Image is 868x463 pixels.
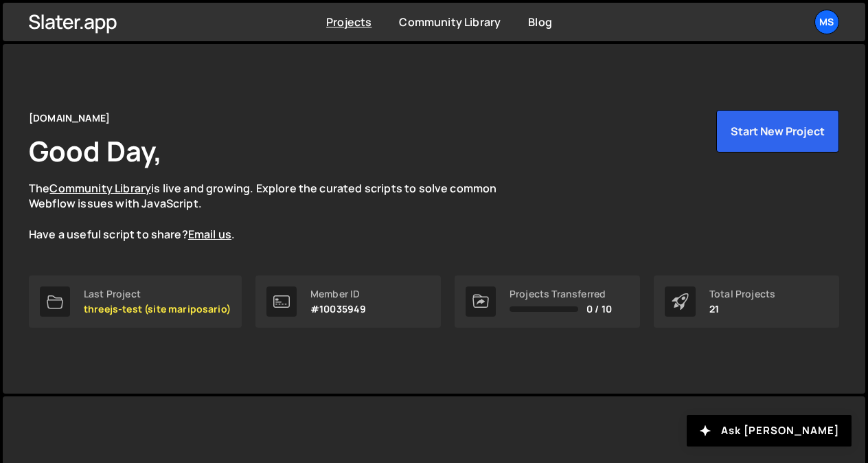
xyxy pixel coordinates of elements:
[716,110,839,153] button: Start New Project
[29,181,523,242] p: The is live and growing. Explore the curated scripts to solve common Webflow issues with JavaScri...
[709,304,775,315] p: 21
[399,14,501,30] a: Community Library
[188,227,231,242] a: Email us
[510,289,612,300] div: Projects Transferred
[586,304,612,315] span: 0 / 10
[709,289,775,300] div: Total Projects
[814,10,839,34] a: ms
[528,14,552,30] a: Blog
[29,110,110,126] div: [DOMAIN_NAME]
[29,132,162,170] h1: Good Day,
[84,289,231,300] div: Last Project
[326,14,372,30] a: Projects
[310,289,366,300] div: Member ID
[84,304,231,315] p: threejs-test (site mariposario)
[687,415,852,447] button: Ask [PERSON_NAME]
[49,181,151,196] a: Community Library
[310,304,366,315] p: #10035949
[29,275,242,328] a: Last Project threejs-test (site mariposario)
